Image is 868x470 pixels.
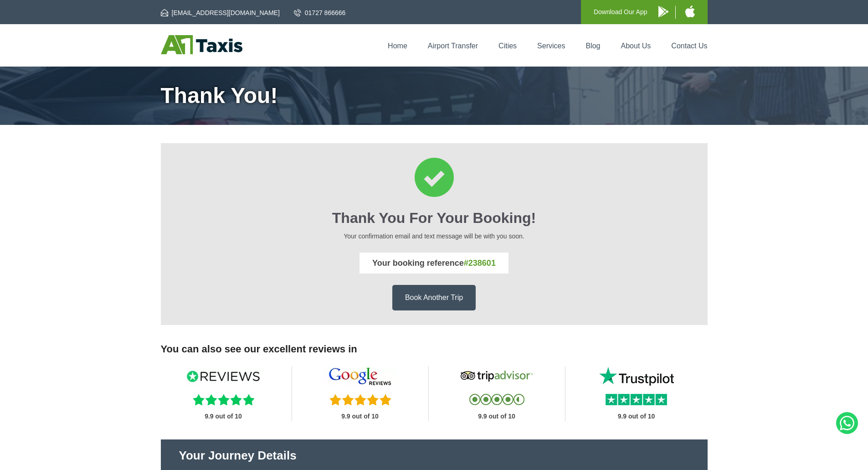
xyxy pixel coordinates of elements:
img: A1 Taxis iPhone App [685,5,695,17]
img: Five Reviews Stars [329,394,391,405]
img: A1 Taxis St Albans LTD [161,35,242,54]
strong: 9.9 out of 10 [205,413,242,420]
a: 01727 866666 [294,8,346,17]
a: Contact Us [671,42,707,50]
img: Google Reviews [323,367,397,386]
img: Trustpilot Reviews [599,367,674,386]
strong: 9.9 out of 10 [341,413,379,420]
span: #238601 [464,258,496,268]
img: Reviews.io Stars [193,394,254,405]
a: Cities [498,42,517,50]
h2: Thank You for your booking! [174,210,695,227]
a: Airport Transfer [428,42,478,50]
a: [EMAIL_ADDRESS][DOMAIN_NAME] [161,8,280,17]
a: Home [388,42,407,50]
strong: 9.9 out of 10 [478,413,515,420]
img: Tripadvisor Reviews [459,367,534,386]
a: Services [537,42,565,50]
img: Tripadvisor Reviews Stars [469,394,524,405]
p: Your confirmation email and text message will be with you soon. [174,231,695,241]
a: Blog [586,42,600,50]
h1: Thank You! [161,85,708,107]
a: Book Another Trip [392,285,476,310]
img: Trustpilot Reviews Stars [606,394,667,405]
img: Thank You for your booking Icon [415,158,454,197]
h3: You can also see our excellent reviews in [161,343,708,355]
strong: Your booking reference [372,258,496,268]
img: A1 Taxis Android App [658,6,668,17]
p: Download Our App [594,6,647,18]
img: Reviews IO [186,367,261,386]
h2: Your journey Details [179,449,689,463]
a: About Us [621,42,651,50]
strong: 9.9 out of 10 [618,413,655,420]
